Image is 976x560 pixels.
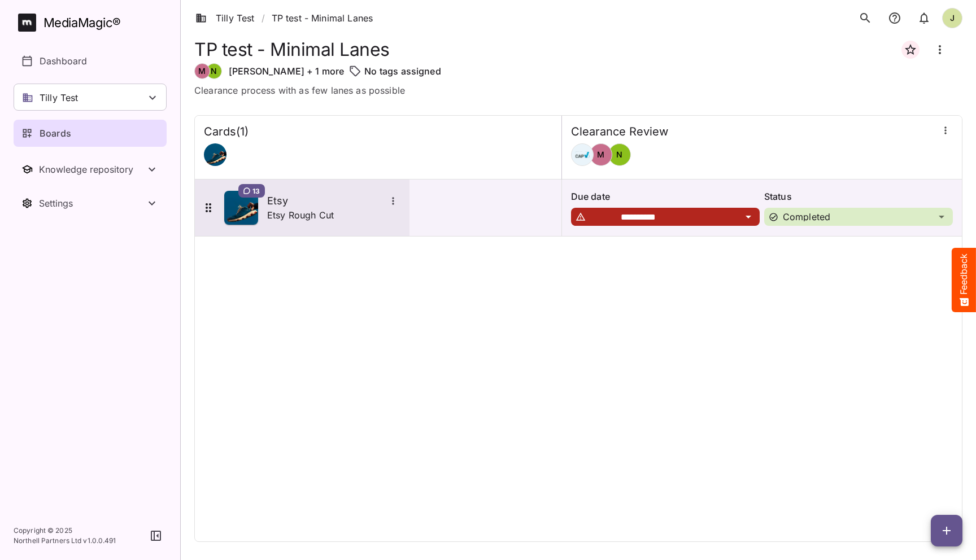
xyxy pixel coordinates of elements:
[267,208,334,222] p: Etsy Rough Cut
[39,164,145,175] div: Knowledge repository
[348,64,362,78] img: tag-outline.svg
[43,14,121,32] div: MediaMagic ®
[195,11,255,25] a: Tilly Test
[14,120,167,147] a: Boards
[39,198,145,209] div: Settings
[204,125,249,139] h4: Cards ( 1 )
[194,84,962,97] p: Clearance process with as few lanes as possible
[926,36,953,63] button: Board more options
[262,11,265,25] span: /
[883,7,906,29] button: notifications
[14,190,167,217] button: Toggle Settings
[952,248,976,312] button: Feedback
[14,190,167,217] nav: Settings
[14,156,167,183] button: Toggle Knowledge repository
[40,54,87,68] p: Dashboard
[942,8,962,28] div: J
[913,7,935,29] button: notifications
[224,191,258,225] img: Asset Thumbnail
[571,190,760,203] p: Due date
[590,143,612,166] div: M
[386,194,400,208] button: More options for Etsy
[14,536,116,546] p: Northell Partners Ltd v 1.0.0.491
[854,7,877,29] button: search
[783,212,830,221] p: Completed
[14,156,167,183] nav: Knowledge repository
[608,143,631,166] div: N
[571,125,668,139] h4: Clearance Review
[194,39,390,60] h1: TP test - Minimal Lanes
[40,126,71,140] p: Boards
[229,64,344,78] p: [PERSON_NAME] + 1 more
[194,63,210,79] div: M
[364,64,441,78] p: No tags assigned
[252,186,260,195] span: 13
[14,526,116,536] p: Copyright © 2025
[206,63,222,79] div: N
[40,91,79,104] p: Tilly Test
[14,47,167,75] a: Dashboard
[18,14,167,32] a: MediaMagic®
[764,190,953,203] p: Status
[267,194,386,208] h5: Etsy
